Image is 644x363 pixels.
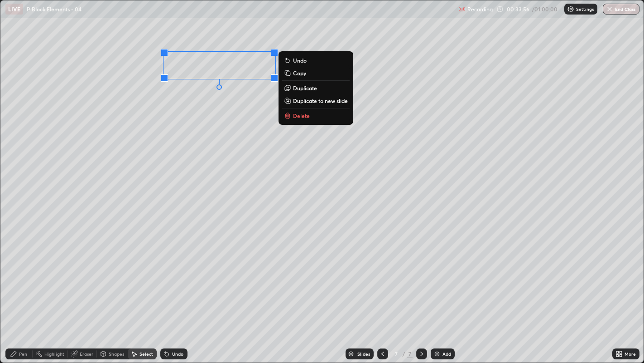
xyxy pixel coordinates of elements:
p: Settings [576,7,594,11]
img: class-settings-icons [567,5,574,13]
button: Undo [282,55,350,66]
img: add-slide-button [433,350,441,358]
div: 7 [392,351,401,357]
div: Undo [172,352,183,356]
p: Recording [467,6,493,13]
div: Highlight [44,352,64,356]
div: Slides [357,352,370,356]
div: Add [442,352,451,356]
p: Delete [293,112,310,119]
div: More [625,352,636,356]
img: recording.375f2c34.svg [458,5,466,13]
div: Shapes [109,352,124,356]
div: Eraser [80,352,93,356]
p: Duplicate to new slide [293,97,348,104]
button: Duplicate to new slide [282,95,350,106]
p: LIVE [8,5,20,13]
div: / [403,351,405,357]
button: Duplicate [282,83,350,93]
div: 7 [407,350,413,358]
div: Pen [19,352,27,356]
p: Copy [293,69,306,77]
p: P Block Elements - 04 [27,5,82,13]
div: Select [139,352,153,356]
button: Copy [282,68,350,78]
p: Undo [293,57,307,64]
img: end-class-cross [606,5,613,13]
p: Duplicate [293,84,317,92]
button: Delete [282,110,350,121]
button: End Class [603,4,639,15]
